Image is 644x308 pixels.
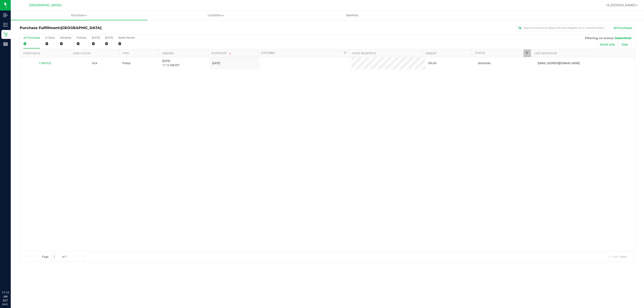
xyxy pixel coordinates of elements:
a: Filter [341,49,349,57]
a: Last Updated By [534,52,557,55]
a: Purchase ID [23,52,40,55]
span: [GEOGRAPHIC_DATA] [29,3,60,7]
a: Filter [523,49,531,57]
a: 11983525 [39,62,51,65]
div: PickUps [77,36,87,39]
span: [GEOGRAPHIC_DATA] [61,26,102,30]
input: Search Purchase ID, Original ID, State Registry ID or Customer Name... [517,25,606,31]
div: 0 [118,41,135,46]
p: 09/21 [2,303,9,306]
button: Clear [618,41,631,48]
button: N/A [92,61,97,65]
span: [DATE] 11:12 AM EDT [162,59,180,68]
span: [EMAIL_ADDRESS][DOMAIN_NAME] [538,61,580,65]
span: Not Applicable [92,62,97,65]
a: Customers [147,11,284,20]
div: 0 [92,41,100,46]
span: Submitted [615,36,631,40]
div: Needs Review [118,36,135,39]
span: Hi, [PERSON_NAME]! [606,3,636,7]
span: Customers [148,13,284,17]
a: Deliveries [284,11,421,20]
h3: Purchase Fulfillment: [20,26,225,30]
a: Type [123,52,129,55]
div: In Store [45,36,55,39]
a: State Registry ID [352,52,376,55]
p: 11:13 AM EDT [2,291,9,303]
div: Deliveries [60,36,71,39]
span: Purchases [11,13,147,17]
a: Sync Status [73,52,90,55]
div: 0 [45,41,55,46]
span: 1 - 1 of 1 items [605,253,630,260]
a: Purchases [11,11,147,20]
div: 0 [77,41,87,46]
div: All Purchases [23,36,40,39]
iframe: Resource center [4,272,18,286]
inline-svg: Inventory [3,23,8,27]
input: 1 [51,253,59,260]
span: Filtering on status: [585,36,614,40]
div: 0 [105,41,113,46]
span: [DATE] [212,61,220,65]
a: Ordered [162,52,174,55]
a: Scheduled [212,52,232,55]
span: Deliveries [340,13,364,17]
span: Submitted [478,61,490,65]
span: $96.00 [428,61,436,65]
a: Customer [261,51,275,55]
div: 0 [60,41,71,46]
span: Page of 1 [38,253,70,260]
button: All Purchases [610,24,635,32]
a: Status [475,51,485,55]
button: Active only [597,41,618,48]
a: Amount [426,52,437,55]
span: Pickup [122,61,131,65]
div: [DATE] [105,36,113,39]
div: 0 [23,41,40,46]
inline-svg: Inbound [3,13,8,17]
div: [DATE] [92,36,100,39]
inline-svg: Retail [3,32,8,37]
inline-svg: Reports [3,42,8,46]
